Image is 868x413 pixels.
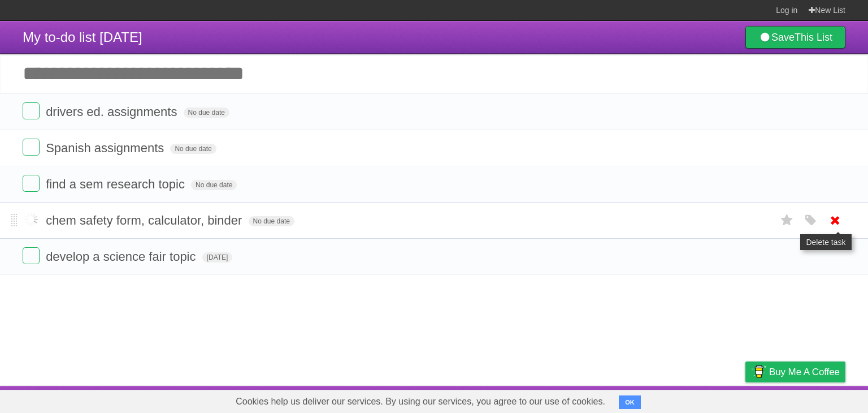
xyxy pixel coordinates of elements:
label: Done [23,247,40,264]
span: No due date [184,107,229,118]
b: This List [795,32,832,43]
span: Cookies help us deliver our services. By using our services, you agree to our use of cookies. [224,390,617,413]
span: develop a science fair topic [46,249,198,264]
a: Privacy [731,389,760,410]
a: Suggest a feature [774,389,845,410]
span: chem safety form, calculator, binder [46,213,245,227]
label: Done [23,102,40,119]
button: OK [619,395,641,409]
a: Terms [692,389,717,410]
span: Spanish assignments [46,141,167,155]
a: SaveThis List [745,26,845,49]
label: Star task [776,211,798,230]
label: Done [23,211,40,228]
span: [DATE] [202,252,233,263]
span: No due date [170,144,216,154]
a: About [595,389,619,410]
label: Done [23,139,40,156]
span: My to-do list [DATE] [23,29,142,45]
span: Buy me a coffee [769,362,840,382]
img: Buy me a coffee [751,362,766,381]
a: Buy me a coffee [745,362,845,382]
span: No due date [191,180,237,190]
span: find a sem research topic [46,177,188,191]
a: Developers [632,389,678,410]
span: No due date [249,216,294,226]
span: drivers ed. assignments [46,105,180,119]
label: Done [23,175,40,192]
